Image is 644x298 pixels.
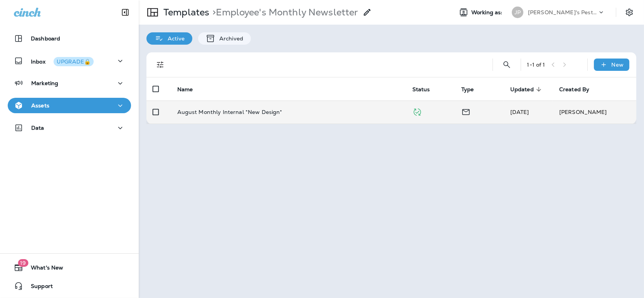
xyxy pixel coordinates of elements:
[461,108,471,115] span: Email
[8,53,131,69] button: InboxUPGRADE🔒
[54,57,94,66] button: UPGRADE🔒
[622,5,636,19] button: Settings
[23,283,53,292] span: Support
[527,62,545,68] div: 1 - 1 of 1
[510,86,544,93] span: Updated
[164,35,185,42] p: Active
[31,80,58,86] p: Marketing
[8,75,131,91] button: Marketing
[499,57,515,72] button: Search Templates
[612,62,624,68] p: New
[412,108,422,115] span: Published
[8,31,131,46] button: Dashboard
[8,120,131,136] button: Data
[23,265,63,274] span: What's New
[31,35,60,42] p: Dashboard
[177,86,193,93] span: Name
[412,86,430,93] span: Status
[553,100,636,124] td: [PERSON_NAME]
[528,9,597,15] p: [PERSON_NAME]'s Pest Control - [GEOGRAPHIC_DATA]
[31,102,49,109] p: Assets
[559,86,599,93] span: Created By
[31,125,44,131] p: Data
[177,86,203,93] span: Name
[8,98,131,113] button: Assets
[31,57,94,65] p: Inbox
[8,278,131,294] button: Support
[461,86,484,93] span: Type
[559,86,589,93] span: Created By
[8,260,131,275] button: 19What's New
[471,9,504,16] span: Working as:
[160,7,209,18] p: Templates
[153,57,168,72] button: Filters
[510,109,529,116] span: Shannon Davis
[57,59,91,64] div: UPGRADE🔒
[461,86,474,93] span: Type
[510,86,534,93] span: Updated
[177,109,282,115] p: August Monthly Internal *New Design*
[114,5,136,20] button: Collapse Sidebar
[215,35,243,42] p: Archived
[512,7,523,18] div: JP
[412,86,440,93] span: Status
[209,7,358,18] p: Employee's Monthly Newsletter
[18,259,28,267] span: 19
